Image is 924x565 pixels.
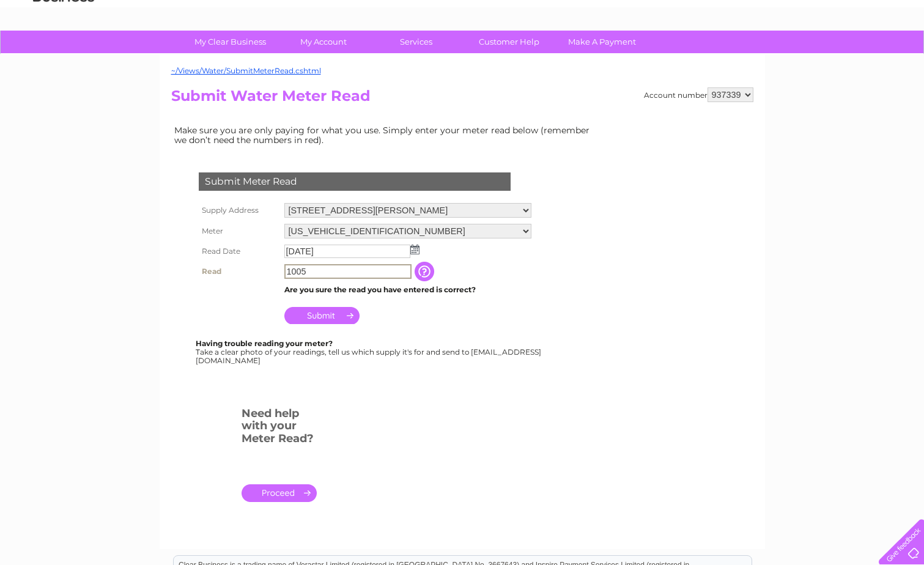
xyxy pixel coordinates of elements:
[459,31,560,53] a: Customer Help
[693,6,778,21] a: 0333 014 3131
[196,221,281,242] th: Meter
[196,261,281,282] th: Read
[171,66,321,75] a: ~/Views/Water/SubmitMeterRead.cshtml
[284,307,360,324] input: Submit
[281,282,534,298] td: Are you sure the read you have entered is correct?
[196,200,281,221] th: Supply Address
[818,52,835,61] a: Blog
[644,87,753,102] div: Account number
[415,262,437,281] input: Information
[196,339,543,364] div: Take a clear photo of your readings, tell us which supply it's for and send to [EMAIL_ADDRESS][DO...
[774,52,810,61] a: Telecoms
[242,484,317,502] a: .
[884,52,912,61] a: Log out
[709,52,732,61] a: Water
[171,87,753,111] h2: Submit Water Meter Read
[171,122,599,148] td: Make sure you are only paying for what you use. Simply enter your meter read below (remember we d...
[843,52,873,61] a: Contact
[199,172,511,191] div: Submit Meter Read
[32,32,95,69] img: logo.png
[180,31,281,53] a: My Clear Business
[196,339,333,348] b: Having trouble reading your meter?
[242,405,317,451] h3: Need help with your Meter Read?
[196,242,281,261] th: Read Date
[552,31,652,53] a: Make A Payment
[273,31,374,53] a: My Account
[739,52,766,61] a: Energy
[366,31,467,53] a: Services
[174,7,752,59] div: Clear Business is a trading name of Verastar Limited (registered in [GEOGRAPHIC_DATA] No. 3667643...
[410,245,419,254] img: ...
